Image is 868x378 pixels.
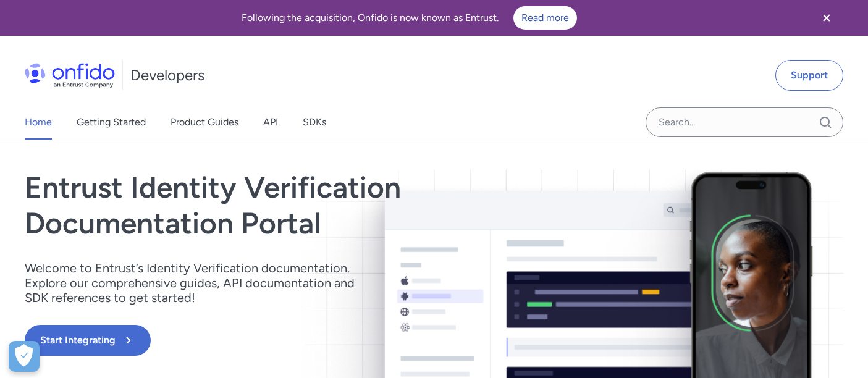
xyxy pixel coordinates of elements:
[25,325,151,356] button: Start Integrating
[25,261,371,305] p: Welcome to Entrust’s Identity Verification documentation. Explore our comprehensive guides, API d...
[9,341,40,372] button: Open Preferences
[130,65,204,85] h1: Developers
[25,63,115,88] img: Onfido Logo
[77,105,146,140] a: Getting Started
[25,170,598,241] h1: Entrust Identity Verification Documentation Portal
[171,105,238,140] a: Product Guides
[25,105,52,140] a: Home
[513,6,577,30] a: Read more
[804,2,849,33] button: Close banner
[646,107,843,137] input: Onfido search input field
[263,105,278,140] a: API
[25,325,598,356] a: Start Integrating
[303,105,326,140] a: SDKs
[819,10,834,25] svg: Close banner
[9,341,40,372] div: Cookie Preferences
[775,60,843,91] a: Support
[15,6,804,30] div: Following the acquisition, Onfido is now known as Entrust.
